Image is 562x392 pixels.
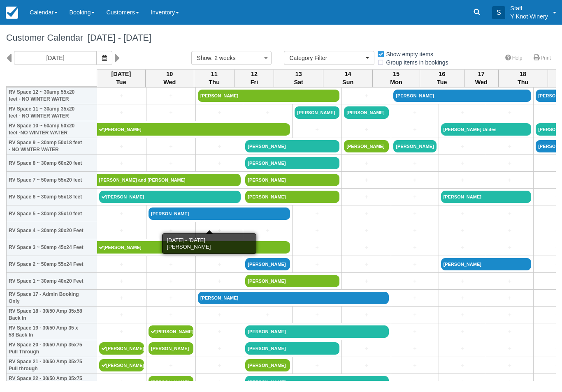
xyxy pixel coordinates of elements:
a: + [198,142,241,151]
a: + [488,226,531,235]
a: + [393,294,436,302]
label: Group items in bookings [377,56,454,69]
span: Show empty items [377,51,440,57]
a: + [344,193,389,201]
a: + [393,311,436,319]
a: + [149,311,193,319]
a: + [344,361,389,370]
a: + [344,92,389,100]
a: [PERSON_NAME] [245,140,339,152]
button: Category Filter [284,51,374,65]
a: + [488,243,531,252]
span: [DATE] - [DATE] [83,32,151,43]
th: RV Space 4 ~ 30amp 30x20 Feet [7,222,97,239]
a: + [99,294,144,302]
a: + [149,226,193,235]
th: RV Space 12 ~ 30amp 55x20 feet - NO WINTER WATER [7,88,97,104]
img: checkfront-main-nav-mini-logo.png [6,7,18,19]
a: [PERSON_NAME] [149,208,290,220]
a: + [198,260,241,269]
a: + [198,378,241,387]
a: + [149,142,193,151]
a: + [393,243,436,252]
a: + [488,142,531,151]
a: + [295,125,339,134]
a: + [245,311,290,319]
a: + [488,176,531,184]
a: [PERSON_NAME] Unites [441,123,532,136]
p: Y Knot Winery [510,12,548,21]
th: RV Space 19 - 30/50 Amp 35 x 58 Back In [7,323,97,340]
a: + [393,226,436,235]
a: + [99,311,144,319]
div: S [492,6,505,19]
a: + [344,277,389,286]
a: [PERSON_NAME] [245,359,290,371]
a: + [488,311,531,319]
th: RV Space 9 ~ 30amp 50x18 feet - NO WINTER WATER [7,138,97,155]
a: + [393,176,436,184]
a: + [441,108,484,117]
a: [PERSON_NAME] [393,90,531,102]
span: Category Filter [289,54,364,62]
a: + [295,243,339,252]
a: + [295,260,339,269]
a: + [393,108,436,117]
a: [PERSON_NAME] [245,258,290,270]
a: [PERSON_NAME] [344,106,389,119]
a: + [344,344,389,353]
th: RV Space 21 - 30/50 Amp 35x75 Pull through [7,357,97,374]
a: + [149,260,193,269]
a: + [488,361,531,370]
a: + [441,294,484,302]
th: RV Space 8 ~ 30amp 60x20 feet [7,155,97,172]
a: + [393,210,436,218]
a: + [344,311,389,319]
a: + [344,226,389,235]
a: + [441,311,484,319]
a: [PERSON_NAME] [149,325,193,338]
a: [PERSON_NAME] [441,191,532,203]
a: + [344,210,389,218]
p: Staff [510,4,548,12]
th: RV Space 2 ~ 50amp 55x24 Feet [7,256,97,273]
a: + [441,243,484,252]
th: 15 Mon [373,69,420,87]
a: [PERSON_NAME] [149,342,193,355]
a: [PERSON_NAME] [245,342,339,355]
a: + [441,142,484,151]
a: + [149,108,193,117]
span: Show [197,55,211,61]
a: [PERSON_NAME] [245,275,339,287]
a: + [245,226,290,235]
a: + [488,294,531,302]
span: : 2 weeks [211,55,235,61]
th: [DATE] Tue [97,69,146,87]
a: [PERSON_NAME] [245,157,339,169]
a: + [393,361,436,370]
a: + [488,159,531,168]
th: 11 Thu [194,69,235,87]
span: Group items in bookings [377,59,455,65]
a: + [488,344,531,353]
a: [PERSON_NAME] [97,241,290,254]
a: + [393,159,436,168]
a: + [295,226,339,235]
th: RV Space 11 ~ 30amp 35x20 feet - NO WINTER WATER [7,104,97,121]
a: + [441,327,484,336]
th: 12 Fri [235,69,274,87]
a: + [441,176,484,184]
a: + [198,108,241,117]
a: + [441,344,484,353]
a: [PERSON_NAME] [245,376,389,388]
th: RV Space 3 ~ 50amp 45x24 Feet [7,239,97,256]
label: Show empty items [377,48,439,60]
th: RV Space 5 ~ 30amp 35x10 feet [7,205,97,222]
a: + [99,260,144,269]
th: RV Space 7 ~ 50amp 55x20 feet [7,172,97,189]
a: + [149,277,193,286]
a: + [198,311,241,319]
a: + [441,159,484,168]
a: [PERSON_NAME] [295,106,339,119]
a: [PERSON_NAME] [99,191,241,203]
